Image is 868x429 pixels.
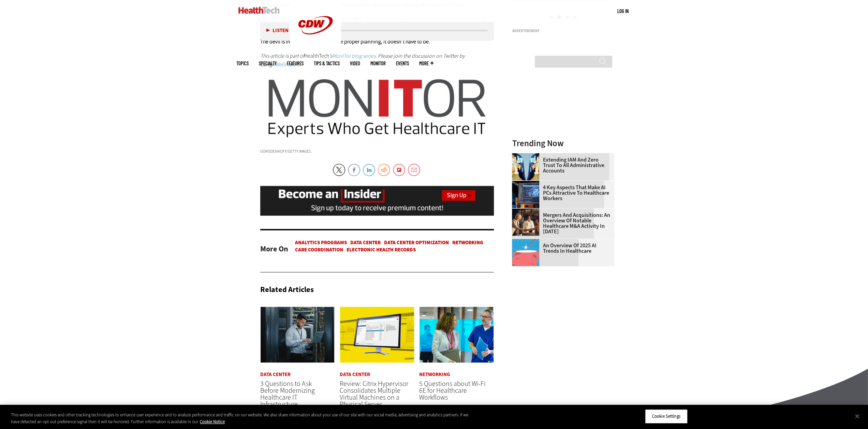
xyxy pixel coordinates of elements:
button: Close [850,409,865,424]
a: Events [396,61,409,66]
a: MonITor [370,61,386,66]
a: Data Center [350,239,381,246]
a: More information about your privacy [200,419,225,425]
img: business leaders shake hands in conference room [512,208,539,236]
a: Tips & Tactics [314,61,340,66]
a: Features [287,61,304,66]
a: 4 Key Aspects That Make AI PCs Attractive to Healthcare Workers [512,185,610,201]
img: networking concept [419,306,494,363]
span: More [419,61,433,66]
div: This website uses cookies and other tracking technologies to enhance user experience and to analy... [11,412,477,425]
span: Specialty [259,61,277,66]
a: CDW [290,45,341,52]
img: abstract image of woman with pixelated face [512,153,539,180]
a: Data Center [260,372,291,377]
a: Analytics Programs [295,239,347,246]
h3: Related Articles [260,286,314,293]
span: Topics [236,61,249,66]
a: abstract image of woman with pixelated face [512,153,543,158]
img: man on laptop in server room [260,306,335,363]
a: illustration of computer chip being put inside head with waves [512,239,543,244]
a: 5 Questions about Wi-Fi 6E for Healthcare Workflows [419,379,486,402]
a: Networking [419,372,450,377]
a: Networking [452,239,483,246]
a: Video [350,61,360,66]
a: Mergers and Acquisitions: An Overview of Notable Healthcare M&A Activity in [DATE] [512,212,610,234]
img: Desktop monitor with brain AI concept [512,181,539,208]
a: Data Center [340,372,370,377]
button: Cookie Settings [645,409,688,424]
a: Electronic Health Records [347,246,416,253]
a: Log in [617,8,629,14]
img: Citrix Hypervisor [340,306,414,363]
a: Desktop monitor with brain AI concept [512,181,543,186]
a: Review: Citrix Hypervisor Consolidates Multiple Virtual Machines on a Physical Server [340,379,408,409]
a: Care Coordination [295,246,343,253]
a: Extending IAM and Zero Trust to All Administrative Accounts [512,157,610,174]
a: Data Center Optimization [384,239,449,246]
div: User menu [617,8,629,15]
a: An Overview of 2025 AI Trends in Healthcare [512,243,610,254]
div: gorodenkoff/Getty Images [260,149,494,153]
iframe: advertisement [512,36,614,121]
img: MonITor_logo_sized.jpg [260,74,494,141]
a: business leaders shake hands in conference room [512,208,543,214]
h3: Trending Now [512,139,614,148]
img: illustration of computer chip being put inside head with waves [512,239,539,266]
img: Home [238,7,280,14]
a: 3 Questions to Ask Before Modernizing Healthcare IT Infrastructure [260,379,315,409]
